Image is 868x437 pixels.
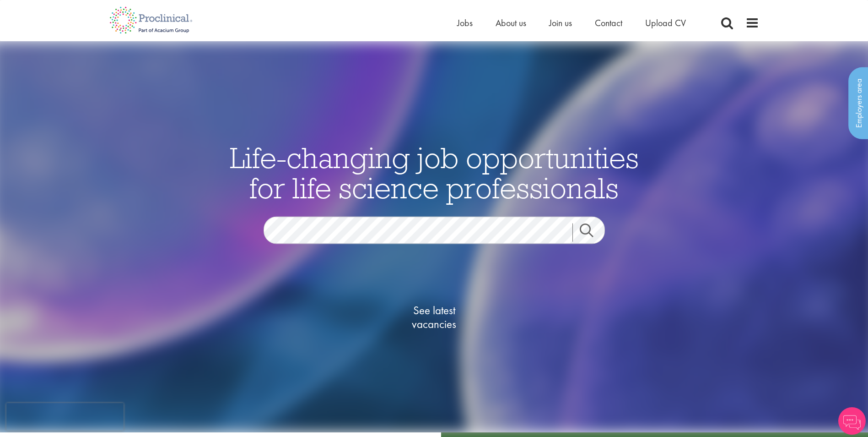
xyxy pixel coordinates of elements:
[572,223,612,241] a: Job search submit button
[549,17,572,29] a: Join us
[230,139,639,206] span: Life-changing job opportunities for life science professionals
[645,17,686,29] a: Upload CV
[595,17,622,29] a: Contact
[6,403,124,431] iframe: reCAPTCHA
[457,17,473,29] a: Jobs
[496,17,526,29] a: About us
[838,407,866,435] img: Chatbot
[388,267,480,367] a: See latestvacancies
[388,303,480,331] span: See latest vacancies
